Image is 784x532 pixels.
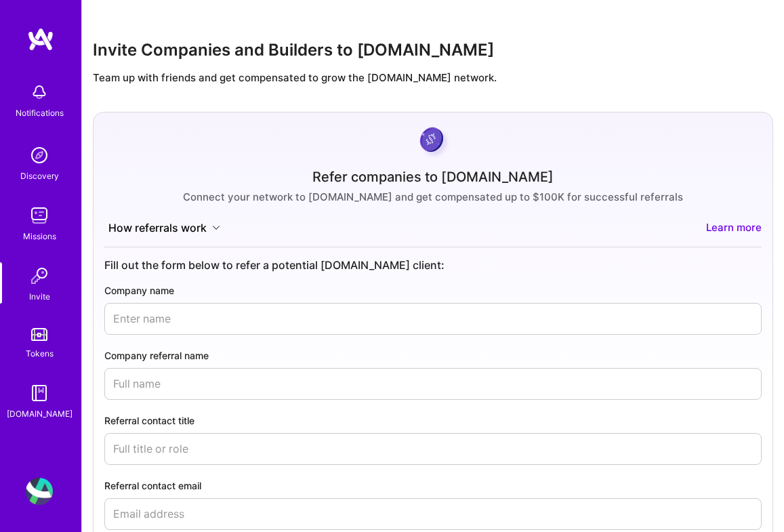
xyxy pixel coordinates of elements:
img: guide book [26,380,53,407]
img: tokens [31,328,47,341]
img: bell [26,79,53,106]
p: Team up with friends and get compensated to grow the [DOMAIN_NAME] network. [93,70,773,85]
label: Company name [104,283,762,298]
h1: Invite Companies and Builders to [DOMAIN_NAME] [93,41,773,60]
img: purpleCoin [415,123,451,159]
img: User Avatar [26,478,53,505]
img: discovery [26,142,53,169]
div: [DOMAIN_NAME] [7,407,73,421]
div: Fill out the form below to refer a potential [DOMAIN_NAME] client: [104,258,762,272]
div: Connect your network to [DOMAIN_NAME] and get compensated up to $100K for successful referrals [183,190,683,204]
img: logo [27,27,54,52]
input: Enter name [104,303,762,335]
input: Full name [104,368,762,400]
label: Referral contact title [104,413,762,428]
div: Notifications [16,106,64,120]
label: Referral contact email [104,478,762,493]
div: Discovery [20,169,59,183]
button: How referrals work [104,220,224,236]
input: Full title or role [104,433,762,465]
div: Missions [23,229,56,243]
img: teamwork [26,202,53,229]
div: Invite [29,289,50,304]
img: Invite [26,262,53,289]
div: Tokens [26,346,54,361]
a: Learn more [706,220,762,236]
label: Company referral name [104,348,762,363]
input: Email address [104,498,762,530]
div: Refer companies to [DOMAIN_NAME] [312,170,554,184]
